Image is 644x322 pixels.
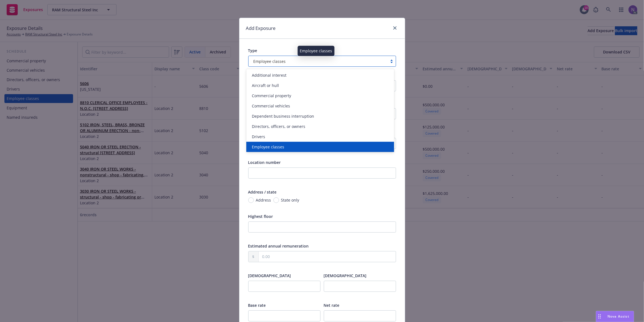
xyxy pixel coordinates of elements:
[248,273,291,278] span: [DEMOGRAPHIC_DATA]
[252,83,279,88] span: Aircraft or hull
[248,214,273,219] span: Highest floor
[252,93,291,99] span: Commercial property
[248,303,266,308] span: Base rate
[596,311,603,322] div: Drag to move
[392,25,398,31] a: close
[252,134,265,140] span: Drivers
[607,314,629,319] span: Nova Assist
[324,273,367,278] span: [DEMOGRAPHIC_DATA]
[248,48,257,53] span: Type
[254,58,286,64] span: Employee classes
[281,197,299,203] span: State only
[596,311,634,322] button: Nova Assist
[252,72,286,78] span: Additional interest
[256,197,271,203] span: Address
[251,58,385,64] span: Employee classes
[252,103,290,109] span: Commercial vehicles
[252,123,305,129] span: Directors, officers, or owners
[248,197,254,203] input: Address
[248,160,281,165] span: Location number
[324,303,340,308] span: Net rate
[252,113,314,119] span: Dependent business interruption
[273,197,279,203] input: State only
[246,25,276,32] h1: Add Exposure
[248,189,277,195] span: Address / state
[259,251,396,262] input: 0.00
[248,243,309,249] span: Estimated annual remuneration
[252,144,284,150] span: Employee classes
